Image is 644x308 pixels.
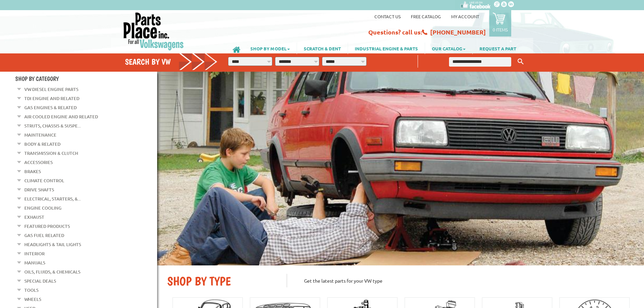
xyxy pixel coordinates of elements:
[24,213,44,221] a: Exhaust
[516,56,526,67] button: Keyword Search
[24,277,56,285] a: Special Deals
[24,204,61,212] a: Engine Cooling
[411,14,441,19] a: Free Catalog
[24,222,70,231] a: Featured Products
[24,131,56,139] a: Maintenance
[24,85,78,94] a: VW Diesel Engine Parts
[24,249,45,258] a: Interior
[15,75,157,82] h4: Shop By Category
[244,43,297,54] a: SHOP BY MODEL
[473,43,523,54] a: REQUEST A PART
[493,27,508,32] p: 0 items
[24,149,78,158] a: Transmission & Clutch
[451,14,479,19] a: My Account
[24,112,98,121] a: Air Cooled Engine and Related
[125,57,218,67] h4: Search by VW
[374,14,401,19] a: Contact us
[24,103,77,112] a: Gas Engines & Related
[24,258,45,267] a: Manuals
[24,267,80,276] a: Oils, Fluids, & Chemicals
[24,176,64,185] a: Climate Control
[24,194,81,203] a: Electrical, Starters, &...
[24,231,64,240] a: Gas Fuel Related
[167,274,276,288] h2: SHOP BY TYPE
[123,12,184,51] img: Parts Place Inc!
[157,72,644,265] img: First slide [900x500]
[348,43,425,54] a: INDUSTRIAL ENGINE & PARTS
[489,10,511,37] a: 0 items
[24,121,81,130] a: Struts, Chassis & Suspe...
[24,158,53,167] a: Accessories
[24,240,81,249] a: Headlights & Tail Lights
[24,140,60,148] a: Body & Related
[24,167,41,176] a: Brakes
[24,94,79,103] a: TDI Engine and Related
[425,43,472,54] a: OUR CATALOG
[287,274,634,287] p: Get the latest parts for your VW type
[297,43,348,54] a: SCRATCH & DENT
[24,185,54,194] a: Drive Shafts
[24,295,41,304] a: Wheels
[24,286,39,294] a: Tools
